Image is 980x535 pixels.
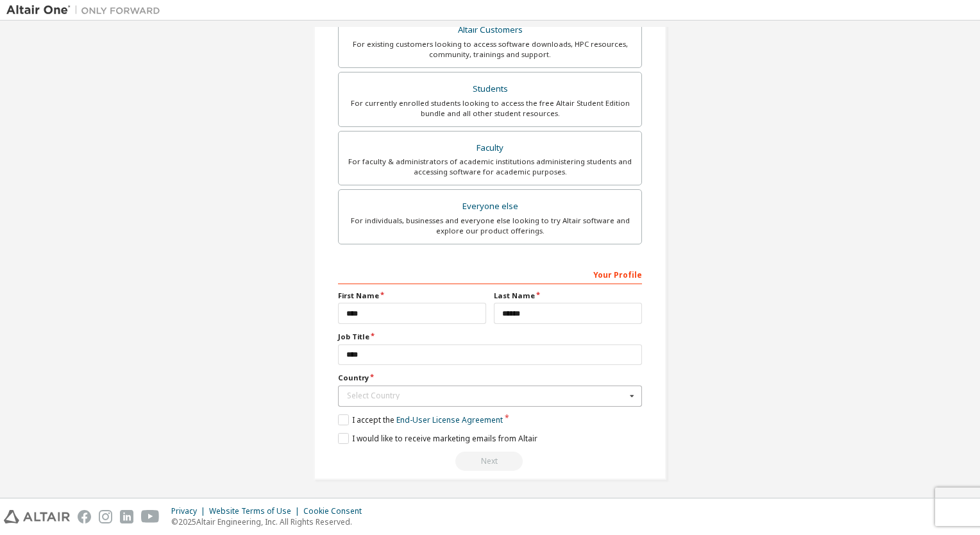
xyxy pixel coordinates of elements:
[171,516,369,527] p: © 2025 Altair Engineering, Inc. All Rights Reserved.
[338,414,503,425] label: I accept the
[346,198,634,216] div: Everyone else
[338,373,642,383] label: Country
[346,21,634,39] div: Altair Customers
[346,139,634,157] div: Faculty
[338,264,642,284] div: Your Profile
[120,510,133,523] img: linkedin.svg
[346,98,634,119] div: For currently enrolled students looking to access the free Altair Student Edition bundle and all ...
[346,216,634,236] div: For individuals, businesses and everyone else looking to try Altair software and explore our prod...
[338,452,642,471] div: Read and acccept EULA to continue
[209,506,303,516] div: Website Terms of Use
[338,433,537,444] label: I would like to receive marketing emails from Altair
[4,510,70,523] img: altair_logo.svg
[494,291,642,301] label: Last Name
[6,4,167,17] img: Altair One
[141,510,160,523] img: youtube.svg
[346,157,634,177] div: For faculty & administrators of academic institutions administering students and accessing softwa...
[78,510,91,523] img: facebook.svg
[171,506,209,516] div: Privacy
[303,506,369,516] div: Cookie Consent
[338,332,642,342] label: Job Title
[347,392,626,400] div: Select Country
[346,80,634,98] div: Students
[346,39,634,60] div: For existing customers looking to access software downloads, HPC resources, community, trainings ...
[99,510,112,523] img: instagram.svg
[396,414,503,425] a: End-User License Agreement
[338,291,486,301] label: First Name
